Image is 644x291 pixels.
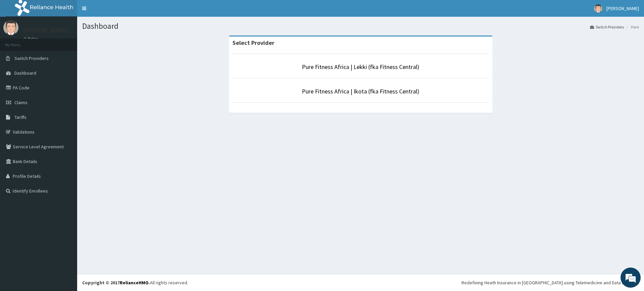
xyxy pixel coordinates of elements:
div: Redefining Heath Insurance in [GEOGRAPHIC_DATA] using Telemedicine and Data Science! [462,279,639,286]
li: Here [625,24,639,30]
span: Dashboard [14,70,36,76]
span: Claims [14,99,28,105]
img: User Image [594,4,602,13]
a: Pure Fitness Africa | Ikota (fka Fitness Central) [302,87,419,95]
a: Pure Fitness Africa | Lekki (fka Fitness Central) [302,63,419,71]
span: [PERSON_NAME] [606,5,639,11]
p: [PERSON_NAME] [23,27,67,33]
strong: Select Provider [232,39,274,47]
strong: Copyright © 2017 . [82,280,150,286]
img: User Image [3,20,18,35]
a: RelianceHMO [120,280,149,286]
h1: Dashboard [82,22,639,30]
span: Tariffs [14,114,26,120]
a: Switch Providers [590,24,624,30]
footer: All rights reserved. [77,274,644,291]
span: Switch Providers [14,55,49,61]
a: Online [23,37,40,41]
